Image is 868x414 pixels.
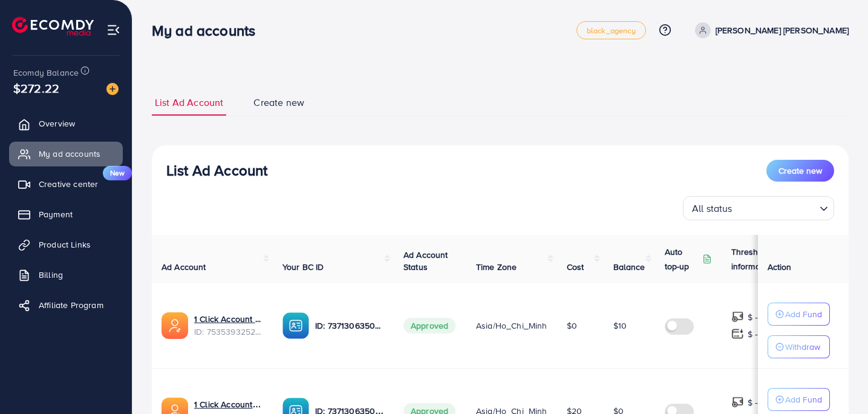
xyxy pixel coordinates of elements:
[768,388,830,411] button: Add Fund
[785,392,822,407] p: Add Fund
[9,232,123,257] a: Product Links
[152,22,265,39] h3: My ad accounts
[748,395,763,410] p: $ ---
[194,313,263,338] div: <span class='underline'>1 Click Account 123</span></br>7535393252649156625
[766,160,834,182] button: Create new
[9,172,123,196] a: Creative centerNew
[194,313,263,325] a: 1 Click Account 123
[731,245,791,274] p: Threshold information
[476,261,517,273] span: Time Zone
[39,117,75,130] span: Overview
[567,320,577,332] span: $0
[253,96,304,110] span: Create new
[748,327,763,341] p: $ ---
[690,22,849,38] a: [PERSON_NAME] [PERSON_NAME]
[690,200,735,217] span: All status
[731,310,744,323] img: top-up amount
[613,261,645,273] span: Balance
[736,197,815,217] input: Search for option
[768,303,830,326] button: Add Fund
[162,261,206,273] span: Ad Account
[39,178,98,190] span: Creative center
[282,312,309,339] img: ic-ba-acc.ded83a64.svg
[716,23,849,38] p: [PERSON_NAME] [PERSON_NAME]
[12,17,94,36] img: logo
[476,320,547,332] span: Asia/Ho_Chi_Minh
[731,396,744,409] img: top-up amount
[9,142,123,166] a: My ad accounts
[567,261,584,273] span: Cost
[13,67,79,79] span: Ecomdy Balance
[683,196,834,220] div: Search for option
[748,310,763,324] p: $ ---
[576,21,646,39] a: black_agency
[9,263,123,287] a: Billing
[162,312,188,339] img: ic-ads-acc.e4c84228.svg
[39,269,63,281] span: Billing
[166,162,267,179] h3: List Ad Account
[106,23,120,37] img: menu
[403,318,455,333] span: Approved
[9,293,123,317] a: Affiliate Program
[778,165,822,177] span: Create new
[39,238,91,251] span: Product Links
[403,249,448,273] span: Ad Account Status
[9,111,123,136] a: Overview
[785,307,822,321] p: Add Fund
[39,208,73,220] span: Payment
[103,166,132,180] span: New
[665,245,700,274] p: Auto top-up
[194,398,263,410] a: 1 Click Account 122
[768,335,830,358] button: Withdraw
[39,148,100,160] span: My ad accounts
[613,320,627,332] span: $10
[768,261,792,273] span: Action
[587,27,636,34] span: black_agency
[13,79,59,97] span: $272.22
[282,261,324,273] span: Your BC ID
[785,340,820,354] p: Withdraw
[315,318,384,333] p: ID: 7371306350615248913
[817,360,859,405] iframe: Chat
[155,96,223,110] span: List Ad Account
[9,202,123,226] a: Payment
[194,326,263,338] span: ID: 7535393252649156625
[731,327,744,340] img: top-up amount
[106,83,119,95] img: image
[39,299,103,311] span: Affiliate Program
